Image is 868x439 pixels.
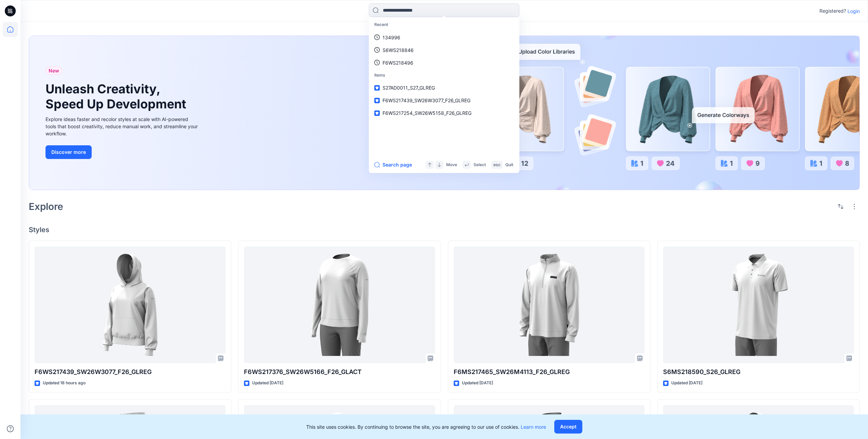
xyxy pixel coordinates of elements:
span: F6WS217254_SW26W5158_F26_GLREG [383,110,471,116]
p: Select [474,161,486,169]
a: F6WS217254_SW26W5158_F26_GLREG [370,107,518,119]
p: S6MS218590_S26_GLREG [663,367,854,377]
p: This site uses cookies. By continuing to browse the site, you are agreeing to our use of cookies. [306,423,546,430]
a: F6WS218496 [370,56,518,69]
div: Explore ideas faster and recolor styles at scale with AI-powered tools that boost creativity, red... [46,116,199,137]
p: Updated [DATE] [462,380,493,387]
a: F6WS217376_SW26W5166_F26_GLACT [244,247,435,363]
a: S6WS218846 [370,44,518,56]
p: F6MS217465_SW26M4113_F26_GLREG [454,367,645,377]
a: F6WS217439_SW26W3077_F26_GLREG [35,247,225,363]
a: 134996 [370,31,518,44]
p: F6WS218496 [383,59,413,66]
span: F6WS217439_SW26W3077_F26_GLREG [383,97,470,103]
button: Search page [374,161,412,169]
p: Updated 18 hours ago [43,380,86,387]
p: F6WS217376_SW26W5166_F26_GLACT [244,367,435,377]
a: Learn more [521,424,546,430]
p: esc [493,161,501,169]
p: Items [370,69,518,82]
span: S27AD0011_S27_GLREG [383,85,435,91]
p: Quit [505,161,513,169]
p: Move [446,161,457,169]
h4: Styles [29,226,860,234]
p: Login [847,8,860,15]
h1: Unleash Creativity, Speed Up Development [46,82,189,111]
h2: Explore [29,201,63,212]
a: Discover more [46,145,199,159]
a: F6MS217465_SW26M4113_F26_GLREG [454,247,645,363]
a: F6WS217439_SW26W3077_F26_GLREG [370,94,518,107]
p: Registered? [819,7,846,15]
p: Recent [370,18,518,31]
p: Updated [DATE] [671,380,702,387]
a: S27AD0011_S27_GLREG [370,81,518,94]
p: F6WS217439_SW26W3077_F26_GLREG [35,367,225,377]
p: S6WS218846 [383,46,414,54]
span: New [49,67,59,75]
p: Updated [DATE] [252,380,283,387]
button: Accept [554,420,582,434]
p: 134996 [383,34,400,41]
a: S6MS218590_S26_GLREG [663,247,854,363]
button: Discover more [46,145,92,159]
